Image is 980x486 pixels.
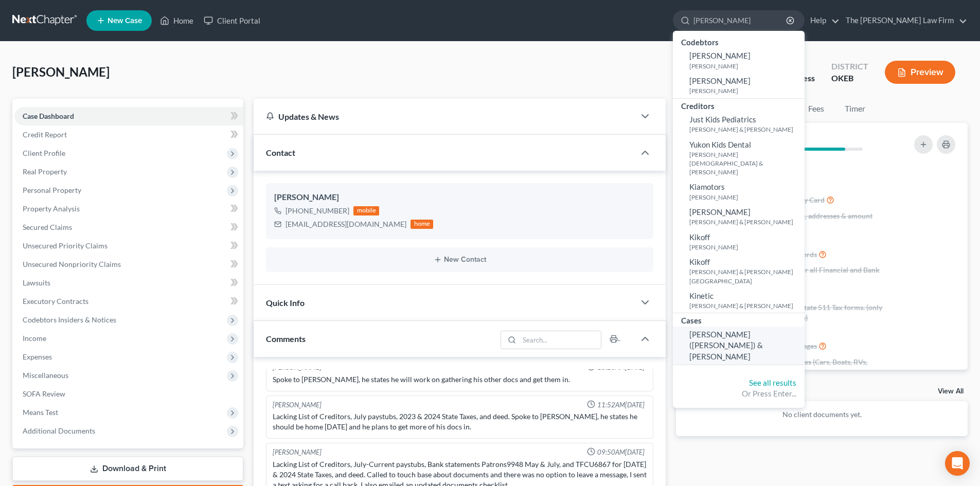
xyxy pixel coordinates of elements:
span: [PERSON_NAME] [689,51,751,60]
a: Kikoff[PERSON_NAME] [673,229,805,255]
a: Case Dashboard [14,107,243,125]
span: Kikoff [689,257,710,266]
div: District [831,61,868,73]
div: Codebtors [673,35,805,48]
small: [PERSON_NAME] & [PERSON_NAME] [689,218,802,226]
input: Search by name... [693,11,788,30]
span: Additional Documents [23,426,95,435]
a: The [PERSON_NAME] Law Firm [841,11,967,30]
a: Unsecured Priority Claims [14,237,243,255]
a: View All [938,388,964,395]
span: Means Test [23,408,58,417]
span: Kiamotors [689,182,725,191]
p: No client documents yet. [684,409,959,420]
a: [PERSON_NAME][PERSON_NAME] [673,73,805,98]
div: [EMAIL_ADDRESS][DOMAIN_NAME] [286,219,406,229]
a: Yukon Kids Dental[PERSON_NAME][DEMOGRAPHIC_DATA] & [PERSON_NAME] [673,137,805,179]
div: Open Intercom Messenger [945,451,970,476]
a: Lawsuits [14,274,243,292]
span: [PERSON_NAME] [12,64,110,79]
small: [PERSON_NAME] [689,243,802,251]
span: Client Profile [23,149,65,157]
span: Personal Property [23,186,81,194]
span: Just Kids Pediatrics [689,115,756,124]
a: Secured Claims [14,218,243,237]
span: Unsecured Nonpriority Claims [23,260,121,268]
a: Fees [799,99,832,119]
span: Kikoff [689,232,710,242]
span: Property Analysis [23,204,80,213]
span: Kinetic [689,291,714,300]
span: Lawsuits [23,278,50,287]
a: Client Portal [199,11,265,30]
a: Unsecured Nonpriority Claims [14,255,243,274]
span: New Case [108,17,142,25]
small: [PERSON_NAME] [689,62,802,70]
span: Income [23,334,46,343]
div: Lacking List of Creditors, July paystubs, 2023 & 2024 State Taxes, and deed. Spoke to [PERSON_NAM... [273,411,647,432]
a: [PERSON_NAME][PERSON_NAME] & [PERSON_NAME] [673,204,805,229]
a: Executory Contracts [14,292,243,311]
small: [PERSON_NAME] & [PERSON_NAME][GEOGRAPHIC_DATA] [689,267,802,285]
span: Expenses [23,352,52,361]
div: Updates & News [266,111,622,122]
a: Just Kids Pediatrics[PERSON_NAME] & [PERSON_NAME] [673,112,805,137]
small: [PERSON_NAME][DEMOGRAPHIC_DATA] & [PERSON_NAME] [689,150,802,176]
span: 09:50AM[DATE] [597,447,645,457]
small: [PERSON_NAME] [689,86,802,95]
span: Unsecured Priority Claims [23,241,108,250]
a: Home [155,11,199,30]
small: [PERSON_NAME] & [PERSON_NAME] [689,301,802,310]
span: Contact [266,148,295,157]
div: Or Press Enter... [681,388,796,399]
span: Real Property [23,167,67,176]
span: [PERSON_NAME] ([PERSON_NAME]) & [PERSON_NAME] [689,330,763,361]
span: [PERSON_NAME] [689,207,751,217]
span: 11:52AM[DATE] [597,400,645,410]
a: Help [805,11,840,30]
span: Yukon Kids Dental [689,140,751,149]
span: Miscellaneous [23,371,68,380]
a: [PERSON_NAME] ([PERSON_NAME]) & [PERSON_NAME] [673,327,805,365]
div: Cases [673,313,805,326]
div: Creditors [673,99,805,112]
div: mobile [353,206,379,215]
span: Credit Report [23,130,67,139]
button: New Contact [274,256,645,264]
a: Property Analysis [14,200,243,218]
div: [PERSON_NAME] [273,447,322,457]
a: SOFA Review [14,385,243,403]
a: See all results [749,378,796,387]
a: Kikoff[PERSON_NAME] & [PERSON_NAME][GEOGRAPHIC_DATA] [673,254,805,288]
div: [PERSON_NAME] [273,400,322,410]
a: Download & Print [12,457,243,481]
span: Quick Info [266,298,305,308]
span: Executory Contracts [23,297,88,305]
span: Comments [266,334,306,344]
a: [PERSON_NAME][PERSON_NAME] [673,48,805,73]
a: Kinetic[PERSON_NAME] & [PERSON_NAME] [673,288,805,313]
div: home [411,220,433,229]
small: [PERSON_NAME] & [PERSON_NAME] [689,125,802,134]
span: SOFA Review [23,389,65,398]
div: OKEB [831,73,868,84]
button: Preview [885,61,955,84]
input: Search... [520,331,601,349]
a: Timer [836,99,874,119]
a: Kiamotors[PERSON_NAME] [673,179,805,204]
span: [PERSON_NAME] [689,76,751,85]
span: Case Dashboard [23,112,74,120]
span: Codebtors Insiders & Notices [23,315,116,324]
div: [PHONE_NUMBER] [286,206,349,216]
div: Spoke to [PERSON_NAME], he states he will work on gathering his other docs and get them in. [273,374,647,385]
small: [PERSON_NAME] [689,193,802,202]
a: Credit Report [14,125,243,144]
div: [PERSON_NAME] [274,191,645,204]
span: Secured Claims [23,223,72,231]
